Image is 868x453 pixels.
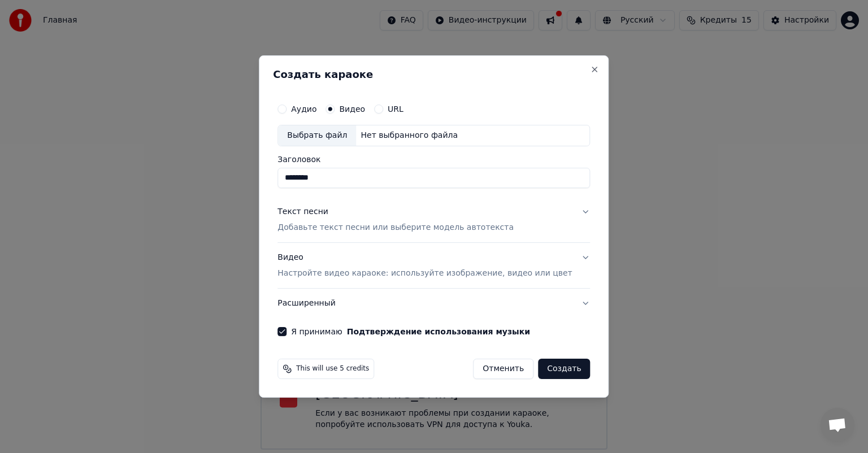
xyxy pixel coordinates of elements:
[273,69,594,80] h2: Создать караоке
[339,105,365,113] label: Видео
[277,268,572,279] p: Настройте видео караоке: используйте изображение, видео или цвет
[277,289,590,318] button: Расширенный
[277,243,590,288] button: ВидеоНастройте видео караоке: используйте изображение, видео или цвет
[291,328,530,336] label: Я принимаю
[277,206,328,217] div: Текст песни
[296,364,369,373] span: This will use 5 credits
[347,328,530,336] button: Я принимаю
[278,125,356,146] div: Выбрать файл
[388,105,403,113] label: URL
[356,130,462,141] div: Нет выбранного файла
[538,359,590,379] button: Создать
[277,252,572,279] div: Видео
[277,155,590,163] label: Заголовок
[277,197,590,242] button: Текст песниДобавьте текст песни или выберите модель автотекста
[473,359,533,379] button: Отменить
[291,105,316,113] label: Аудио
[277,222,514,233] p: Добавьте текст песни или выберите модель автотекста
